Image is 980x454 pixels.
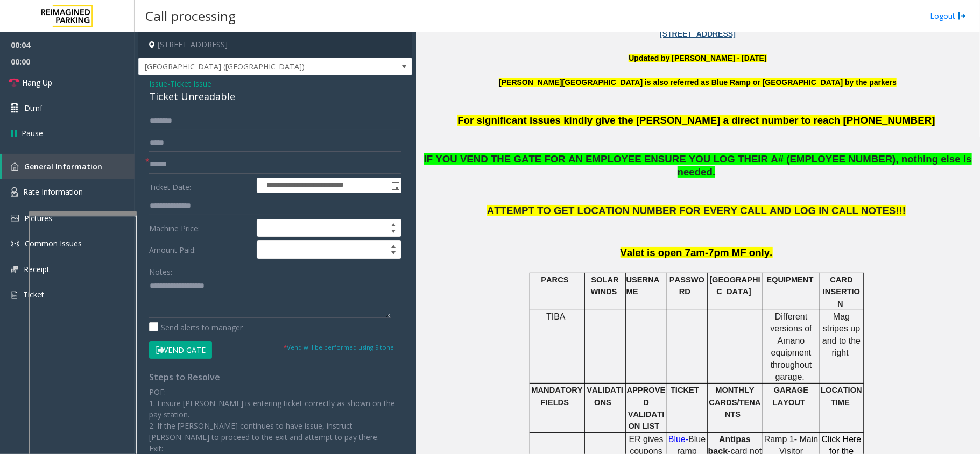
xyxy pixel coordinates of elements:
span: EQUIPMENT [767,275,814,284]
span: Issue [149,78,167,89]
span: For significant issues kindly give the [PERSON_NAME] a direct number to reach [PHONE_NUMBER] [457,115,935,126]
img: logout [958,10,967,22]
span: USERNAME [626,275,660,296]
label: Ticket Date: [146,178,254,194]
label: Amount Paid: [146,240,254,259]
span: Decrease value [386,250,401,258]
span: MANDATORY FIELDS [532,386,583,406]
span: General Information [24,161,102,172]
span: Pause [22,127,43,139]
span: Different versions of Amano equipment throughout garage [770,312,812,381]
span: Ticket [23,289,44,300]
h4: Steps to Resolve [149,372,401,382]
span: Increase value [386,241,401,250]
span: [GEOGRAPHIC_DATA] ([GEOGRAPHIC_DATA]) [139,58,357,75]
span: TICKET [671,386,699,394]
button: Vend Gate [149,341,212,359]
span: PASSWORD [669,275,704,296]
span: Blue- [668,435,688,444]
small: Vend will be performed using 9 tone [284,343,394,351]
span: ATTEMPT TO GET LOCATION NUMBER FOR EVERY CALL AND LOG IN CALL NOTES!!! [487,205,906,216]
span: Pictures [24,213,52,223]
img: 'icon' [11,187,18,197]
img: 'icon' [11,239,19,248]
span: . [802,372,805,381]
span: PARCS [541,275,568,284]
a: [STREET_ADDRESS] [660,30,736,38]
span: TIBA [546,312,566,321]
h3: Call processing [140,3,241,29]
span: Common Issues [25,238,82,249]
span: APPROVED VALIDATION LIST [627,386,666,430]
span: Mag stripes up and to the right [822,312,861,357]
b: [PERSON_NAME][GEOGRAPHIC_DATA] is also referred as Blue Ramp or [GEOGRAPHIC_DATA] by the parkers [499,78,897,87]
span: MONTHLY CARDS/TENANTS [709,386,761,418]
label: Send alerts to manager [149,322,243,333]
label: Machine Price: [146,219,254,237]
img: 'icon' [11,215,19,222]
span: Valet is open 7am-7pm MF only. [621,247,773,258]
span: Decrease value [386,228,401,237]
span: Increase value [386,219,401,228]
span: CARD INSERTION [823,275,860,308]
img: 'icon' [11,266,18,273]
span: [GEOGRAPHIC_DATA] [709,275,760,296]
img: 'icon' [11,290,18,300]
span: Dtmf [24,102,43,113]
label: Notes: [149,263,172,278]
span: VALIDATIONS [587,386,623,406]
span: Hang Up [22,77,52,88]
span: SOLAR WINDS [591,275,619,296]
h4: [STREET_ADDRESS] [138,32,412,58]
font: Updated by [PERSON_NAME] - [DATE] [629,54,766,62]
span: GARAGE LAYOUT [773,386,808,406]
a: General Information [2,154,135,179]
span: LOCATION TIME [821,386,862,406]
span: Receipt [24,264,50,274]
span: Toggle popup [389,178,401,193]
span: Rate Information [23,187,83,197]
span: Ticket Issue [170,78,211,89]
a: Logout [930,10,967,22]
span: IF YOU VEND THE GATE FOR AN EMPLOYEE ENSURE YOU LOG THEIR A# (EMPLOYEE NUMBER), nothing else is n... [424,153,972,178]
span: . [713,166,715,178]
img: 'icon' [11,162,19,171]
div: Ticket Unreadable [149,89,401,104]
span: - [167,79,211,89]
